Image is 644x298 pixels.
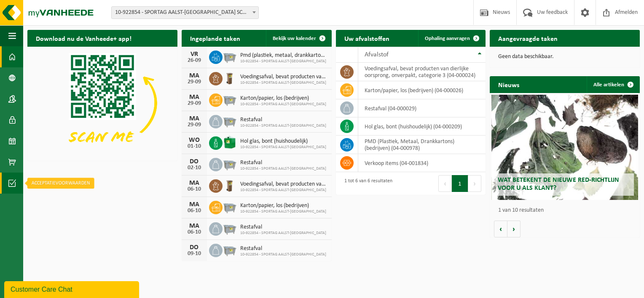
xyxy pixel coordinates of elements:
img: CR-BU-1C-4000-MET-03 [223,135,237,149]
button: Volgende [507,221,521,237]
span: 10-922854 - SPORTAG AALST-[GEOGRAPHIC_DATA] [240,166,326,171]
span: Ophaling aanvragen [425,36,470,41]
span: 10-922854 - SPORTAG AALST-[GEOGRAPHIC_DATA] [240,102,326,107]
span: 10-922854 - SPORTAG AALST-[GEOGRAPHIC_DATA] [240,123,326,128]
div: DO [186,158,203,165]
img: WB-2500-GAL-GY-04 [223,242,237,257]
div: MA [186,180,203,186]
p: Geen data beschikbaar. [498,54,631,60]
div: 1 tot 6 van 6 resultaten [340,174,392,193]
button: Previous [438,175,452,192]
img: WB-2500-GAL-GY-01 [223,49,237,64]
span: Voedingsafval, bevat producten van dierlijke oorsprong, onverpakt, categorie 3 [240,181,327,188]
td: PMD (Plastiek, Metaal, Drankkartons) (bedrijven) (04-000978) [358,136,486,154]
img: WB-2500-GAL-GY-04 [223,157,237,171]
span: 10-922854 - SPORTAG AALST-SPORTWIJK SCHOTTE - EREMBODEGEM [112,7,258,19]
div: 29-09 [186,101,203,106]
span: 10-922854 - SPORTAG AALST-[GEOGRAPHIC_DATA] [240,209,326,214]
div: MA [186,72,203,79]
a: Wat betekent de nieuwe RED-richtlijn voor u als klant? [491,95,639,200]
span: 10-922854 - SPORTAG AALST-[GEOGRAPHIC_DATA] [240,188,327,193]
span: Hol glas, bont (huishoudelijk) [240,138,326,145]
span: Restafval [240,224,326,231]
h2: Download nu de Vanheede+ app! [27,30,140,46]
span: Restafval [240,160,326,166]
span: Wat betekent de nieuwe RED-richtlijn voor u als klant? [498,177,619,192]
button: Vorige [494,221,507,237]
div: WO [186,137,203,144]
div: 02-10 [186,165,203,171]
h2: Aangevraagde taken [490,30,566,46]
td: hol glas, bont (huishoudelijk) (04-000209) [358,117,486,136]
p: 1 van 10 resultaten [498,208,636,213]
td: voedingsafval, bevat producten van dierlijke oorsprong, onverpakt, categorie 3 (04-000024) [358,63,486,81]
a: Ophaling aanvragen [418,30,485,47]
div: 29-09 [186,79,203,85]
div: 06-10 [186,229,203,235]
div: 09-10 [186,251,203,257]
div: DO [186,244,203,251]
div: MA [186,223,203,229]
img: WB-0140-HPE-BN-01 [223,71,237,85]
div: 06-10 [186,186,203,192]
td: karton/papier, los (bedrijven) (04-000026) [358,81,486,99]
span: Restafval [240,117,326,123]
span: Pmd (plastiek, metaal, drankkartons) (bedrijven) [240,52,327,59]
span: 10-922854 - SPORTAG AALST-[GEOGRAPHIC_DATA] [240,252,326,257]
a: Bekijk uw kalender [266,30,331,47]
span: 10-922854 - SPORTAG AALST-[GEOGRAPHIC_DATA] [240,59,327,64]
td: verkoop items (04-001834) [358,154,486,172]
h2: Uw afvalstoffen [336,30,398,46]
div: MA [186,115,203,122]
span: Voedingsafval, bevat producten van dierlijke oorsprong, onverpakt, categorie 3 [240,74,327,80]
img: WB-2500-GAL-GY-04 [223,114,237,128]
span: 10-922854 - SPORTAG AALST-SPORTWIJK SCHOTTE - EREMBODEGEM [111,6,259,19]
img: WB-0140-HPE-BN-01 [223,178,237,192]
div: 01-10 [186,144,203,149]
img: Download de VHEPlus App [27,47,177,159]
div: MA [186,201,203,208]
span: Afvalstof [365,51,389,58]
button: 1 [452,175,468,192]
div: 29-09 [186,122,203,128]
td: restafval (04-000029) [358,99,486,117]
div: 06-10 [186,208,203,214]
img: WB-2500-GAL-GY-01 [223,200,237,214]
h2: Nieuws [490,76,528,93]
a: Alle artikelen [587,76,639,93]
span: Karton/papier, los (bedrijven) [240,202,326,209]
img: WB-2500-GAL-GY-01 [223,92,237,106]
iframe: chat widget [4,279,141,298]
div: 26-09 [186,58,203,64]
span: Bekijk uw kalender [273,36,316,41]
span: Karton/papier, los (bedrijven) [240,95,326,102]
h2: Ingeplande taken [182,30,249,46]
img: WB-2500-GAL-GY-04 [223,221,237,235]
span: 10-922854 - SPORTAG AALST-[GEOGRAPHIC_DATA] [240,80,327,85]
button: Next [468,175,481,192]
span: Restafval [240,245,326,252]
div: MA [186,94,203,101]
span: 10-922854 - SPORTAG AALST-[GEOGRAPHIC_DATA] [240,145,326,150]
span: 10-922854 - SPORTAG AALST-[GEOGRAPHIC_DATA] [240,231,326,236]
div: VR [186,51,203,58]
